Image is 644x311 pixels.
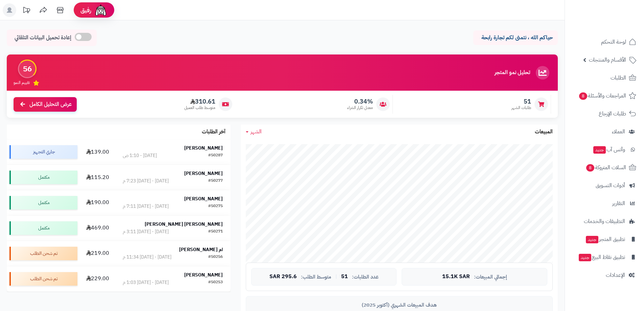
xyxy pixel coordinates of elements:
td: 139.00 [80,139,115,164]
span: | [335,274,337,279]
div: [DATE] - [DATE] 11:34 م [123,254,171,261]
a: الإعدادات [569,267,640,283]
span: السلات المتروكة [586,163,626,172]
span: العملاء [612,127,625,136]
div: هدف المبيعات الشهري (أكتوبر 2025) [251,302,547,309]
td: 229.00 [80,266,115,291]
a: التقارير [569,195,640,212]
div: [DATE] - 1:10 ص [123,152,157,159]
a: تطبيق نقاط البيعجديد [569,249,640,265]
strong: [PERSON_NAME] [PERSON_NAME] [145,221,223,228]
span: الإعدادات [606,270,625,280]
div: مكتمل [9,196,77,209]
span: 8 [586,164,595,172]
div: #50277 [208,178,223,184]
div: [DATE] - [DATE] 3:11 م [123,228,169,235]
td: 190.00 [80,190,115,215]
span: متوسط الطلب: [301,274,331,280]
div: #50275 [208,203,223,210]
strong: [PERSON_NAME] [184,145,223,152]
span: رفيق [80,6,91,14]
span: 0.34% [347,98,373,105]
span: إجمالي المبيعات: [474,274,507,280]
span: الطلبات [611,73,626,83]
a: الشهر [246,128,262,136]
div: #50256 [208,254,223,261]
span: التطبيقات والخدمات [584,217,625,226]
img: logo-2.png [598,11,638,25]
div: [DATE] - [DATE] 7:23 م [123,178,169,184]
a: طلبات الإرجاع [569,106,640,122]
strong: [PERSON_NAME] [184,195,223,202]
div: تم شحن الطلب [9,272,77,286]
span: عرض التحليل الكامل [29,101,72,108]
div: [DATE] - [DATE] 1:03 م [123,279,169,286]
span: عدد الطلبات: [352,274,379,280]
span: جديد [579,254,591,261]
a: الطلبات [569,70,640,86]
span: جديد [593,146,606,154]
a: لوحة التحكم [569,34,640,50]
span: تطبيق نقاط البيع [578,252,625,262]
div: مكتمل [9,171,77,184]
span: 15.1K SAR [442,274,470,280]
a: تحديثات المنصة [18,3,35,19]
span: طلبات الشهر [511,105,531,111]
strong: [PERSON_NAME] [184,170,223,177]
p: حياكم الله ، نتمنى لكم تجارة رابحة [478,34,553,42]
div: مكتمل [9,221,77,235]
span: إعادة تحميل البيانات التلقائي [15,34,71,42]
span: طلبات الإرجاع [599,109,626,118]
div: جاري التجهيز [9,145,77,159]
span: وآتس آب [593,145,625,154]
span: 51 [511,98,531,105]
a: تطبيق المتجرجديد [569,231,640,247]
a: التطبيقات والخدمات [569,213,640,229]
span: 295.6 SAR [269,274,297,280]
div: #50253 [208,279,223,286]
a: المراجعات والأسئلة8 [569,88,640,104]
h3: آخر الطلبات [202,129,225,135]
td: 469.00 [80,216,115,241]
span: الأقسام والمنتجات [589,55,626,65]
span: المراجعات والأسئلة [578,91,626,101]
div: [DATE] - [DATE] 7:11 م [123,203,169,210]
img: ai-face.png [94,3,108,17]
span: 51 [341,274,348,280]
a: العملاء [569,124,640,140]
div: #50287 [208,152,223,159]
a: أدوات التسويق [569,177,640,194]
span: أدوات التسويق [596,181,625,190]
span: معدل تكرار الشراء [347,105,373,111]
a: وآتس آبجديد [569,141,640,158]
td: 219.00 [80,241,115,266]
span: لوحة التحكم [601,37,626,47]
span: 8 [579,92,588,100]
a: عرض التحليل الكامل [14,97,77,112]
div: تم شحن الطلب [9,247,77,260]
span: 310.61 [184,98,215,105]
h3: تحليل نمو المتجر [495,70,530,76]
span: تطبيق المتجر [585,235,625,244]
span: تقييم النمو [14,80,30,86]
div: #50271 [208,228,223,235]
span: جديد [586,236,598,243]
h3: المبيعات [535,129,553,135]
strong: ام [PERSON_NAME] [179,246,223,253]
span: الشهر [251,128,262,136]
strong: [PERSON_NAME] [184,271,223,279]
span: التقارير [612,199,625,208]
td: 115.20 [80,165,115,190]
span: متوسط طلب العميل [184,105,215,111]
a: السلات المتروكة8 [569,159,640,176]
